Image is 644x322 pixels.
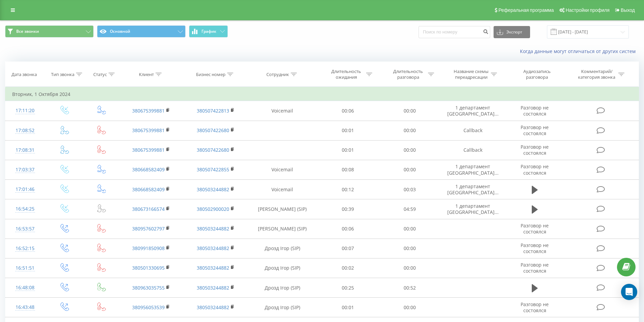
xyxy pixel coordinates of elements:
[132,225,165,232] a: 380957602797
[12,124,38,137] div: 17:08:52
[317,239,379,258] td: 00:07
[197,265,229,271] a: 380503244882
[521,163,549,176] span: Разговор не состоялся
[621,7,635,13] span: Выход
[248,160,317,179] td: Voicemail
[498,7,554,13] span: Реферальная программа
[197,225,229,232] a: 380503244882
[197,107,229,114] a: 380507422813
[266,72,289,77] div: Сотрудник
[577,69,617,80] div: Комментарий/категория звонка
[197,245,229,251] a: 380503244882
[447,104,499,117] span: 1 департамент [GEOGRAPHIC_DATA]...
[379,101,441,121] td: 00:00
[11,72,37,77] div: Дата звонка
[93,72,107,77] div: Статус
[521,242,549,254] span: Разговор не состоялся
[132,245,165,251] a: 380991850908
[197,304,229,311] a: 380503244882
[248,258,317,278] td: Дрозд Ігор (SIP)
[317,101,379,121] td: 00:06
[379,219,441,239] td: 00:00
[12,242,38,255] div: 16:52:15
[379,258,441,278] td: 00:00
[12,144,38,157] div: 17:08:31
[521,124,549,137] span: Разговор не состоялся
[447,183,499,196] span: 1 департамент [GEOGRAPHIC_DATA]...
[12,202,38,216] div: 16:54:25
[521,144,549,156] span: Разговор не состоялся
[520,48,639,54] a: Когда данные могут отличаться от других систем
[317,180,379,199] td: 00:12
[201,29,216,34] span: График
[248,298,317,317] td: Дрозд Ігор (SIP)
[621,284,637,300] div: Open Intercom Messenger
[97,25,186,38] button: Основной
[317,140,379,160] td: 00:01
[197,186,229,193] a: 380503244882
[419,26,490,38] input: Поиск по номеру
[189,25,228,38] button: График
[379,199,441,219] td: 04:59
[196,72,225,77] div: Бизнес номер
[197,166,229,173] a: 380507422855
[248,101,317,121] td: Voicemail
[379,278,441,298] td: 00:52
[494,26,530,38] button: Экспорт
[248,278,317,298] td: Дрозд Ігор (SIP)
[5,88,639,101] td: Вторник, 1 Октября 2024
[132,265,165,271] a: 380501330695
[132,107,165,114] a: 380675399881
[248,219,317,239] td: [PERSON_NAME] (SIP)
[521,301,549,314] span: Разговор не состоялся
[51,72,74,77] div: Тип звонка
[197,206,229,212] a: 380502900020
[515,69,559,80] div: Аудиозапись разговора
[12,262,38,275] div: 16:51:51
[379,180,441,199] td: 00:03
[12,301,38,314] div: 16:43:48
[248,180,317,199] td: Voicemail
[521,222,549,235] span: Разговор не состоялся
[132,166,165,173] a: 380668582409
[248,199,317,219] td: [PERSON_NAME] (SIP)
[317,278,379,298] td: 00:25
[132,304,165,311] a: 380956053539
[447,203,499,215] span: 1 департамент [GEOGRAPHIC_DATA]...
[440,140,505,160] td: Callback
[317,258,379,278] td: 00:02
[566,7,610,13] span: Настройки профиля
[132,206,165,212] a: 380673166574
[197,147,229,153] a: 380507422680
[317,121,379,140] td: 00:01
[197,127,229,133] a: 380507422680
[317,160,379,179] td: 00:08
[379,239,441,258] td: 00:00
[132,284,165,291] a: 380963035755
[440,121,505,140] td: Callback
[5,25,94,38] button: Все звонки
[521,104,549,117] span: Разговор не состоялся
[197,284,229,291] a: 380503244882
[16,29,39,34] span: Все звонки
[379,121,441,140] td: 00:00
[317,298,379,317] td: 00:01
[447,163,499,176] span: 1 департамент [GEOGRAPHIC_DATA]...
[12,163,38,176] div: 17:03:37
[12,183,38,196] div: 17:01:46
[317,219,379,239] td: 00:06
[12,222,38,236] div: 16:53:57
[317,199,379,219] td: 00:39
[328,69,364,80] div: Длительность ожидания
[248,239,317,258] td: Дрозд Ігор (SIP)
[453,69,489,80] div: Название схемы переадресации
[12,281,38,294] div: 16:48:08
[139,72,154,77] div: Клиент
[379,160,441,179] td: 00:00
[390,69,426,80] div: Длительность разговора
[379,140,441,160] td: 00:00
[132,186,165,193] a: 380668582409
[521,262,549,274] span: Разговор не состоялся
[12,104,38,117] div: 17:11:20
[379,298,441,317] td: 00:00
